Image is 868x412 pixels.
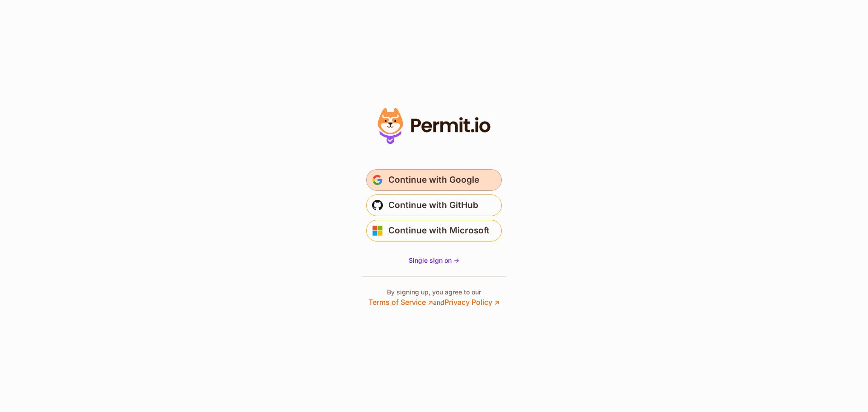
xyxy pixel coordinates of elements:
button: Continue with Microsoft [366,220,502,242]
p: By signing up, you agree to our and [368,288,500,308]
span: Continue with Microsoft [388,223,490,238]
span: Continue with GitHub [388,198,478,213]
a: Privacy Policy ↗ [444,298,500,307]
button: Continue with Google [366,169,502,191]
a: Terms of Service ↗ [368,298,433,307]
a: Single sign on -> [409,256,459,265]
span: Single sign on -> [409,256,459,264]
span: Continue with Google [388,173,479,187]
button: Continue with GitHub [366,194,502,216]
